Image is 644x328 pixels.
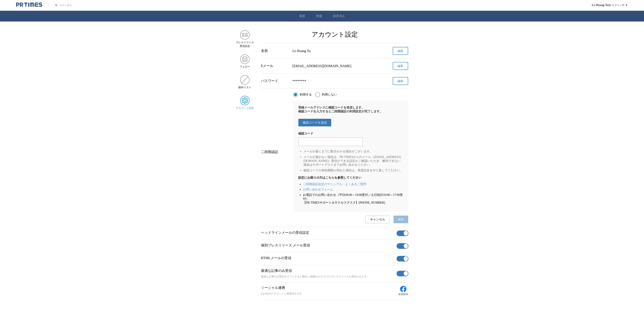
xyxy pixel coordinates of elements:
[393,62,408,70] button: 編集
[240,75,250,85] img: 除外リスト
[16,2,42,8] a: PR TIMESのトップページはこちら
[261,64,289,68] div: Eメール
[333,14,345,18] a: 保存済み
[397,49,403,53] span: 編集
[393,215,408,223] button: 保存
[298,176,403,180] b: 設定にお困りの方はこちらを参照してください
[303,155,403,167] li: メールが届かない場合は、PR TIMESからのメール（[EMAIL_ADDRESS][DOMAIN_NAME]）受信ができる設定かご確認いただき、解決できない場合はサポートデスクまでお問い合わせ...
[292,64,377,68] div: [EMAIL_ADDRESS][DOMAIN_NAME]
[261,269,395,273] p: 最適な記事のみ受信
[240,96,250,105] img: アカウント設定
[298,119,331,127] button: 確認コードを送信
[316,14,322,18] a: 検索
[303,121,327,125] span: 確認コードを送信
[365,215,390,223] button: キャンセル
[303,150,403,153] li: メールが届くまでに数分かかる場合がございます。
[298,106,403,113] p: 登録メールアドレスに確認コードを送信します。 確認コードを入力すると二段階認証の利用設定が完了します。
[236,41,254,48] span: プレスリリース 受信設定
[298,132,403,136] div: 確認コード
[261,30,408,39] h2: アカウント設定
[303,183,366,186] a: 二段階認証設定のマニュアル・よくあるご質問
[236,30,254,48] a: プレスリリース 受信設定プレスリリース 受信設定
[322,93,337,97] span: 利用しない
[261,292,396,296] p: Facebookアカウントと連携済みです
[236,106,254,110] span: アカウント設定
[236,75,254,89] a: 除外リスト除外リスト
[261,49,289,53] div: 名前
[370,218,385,221] span: キャンセル
[303,188,333,191] a: お問い合わせフォーム
[315,92,320,97] input: 利用しない
[49,3,72,7] a: PR TIMESのトップページはこちら
[261,150,290,154] div: 二段階認証
[240,65,250,69] span: フォロー
[299,14,305,18] a: 最新
[261,286,396,290] p: ソーシャル連携
[398,286,408,296] button: 連携解除
[300,93,312,97] span: 利用する
[303,169,403,172] li: 確認コードの有効期限が切れた場合は、再度設定をやり直してください。
[393,77,408,85] button: 編集
[398,292,408,296] span: 連携解除
[300,139,361,144] input: 2段階認証の確認コードを入力する
[261,256,395,260] p: HTMLメールの受信
[397,64,403,68] span: 編集
[261,79,289,83] div: パスワード
[293,92,298,97] input: 利用する
[592,3,608,7] span: Le Hoang Tu
[398,218,404,221] span: 保存
[261,275,395,278] p: 最適な記事のみ受信をオフにすると幅広い範囲のカテゴリのプレスリリースを受信されます。
[240,30,250,40] img: プレスリリース 受信設定
[400,286,407,292] img: Facebook
[240,54,250,64] img: フォロー
[236,54,254,69] a: フォローフォロー
[261,243,395,248] p: 個別プレスリリース メール受信
[397,79,403,83] span: 編集
[236,30,254,300] nav: サイドメニュー
[303,193,403,205] li: お電話でのお問い合わせ（平日09:00～19:00受付／土日祝日10:00～17:00受付） 【PR TIMESサポート＆サクセスデスク】[PHONE_NUMBER]
[238,86,251,89] span: 除外リスト
[261,231,395,235] p: ヘッドラインメールの受信設定
[236,96,254,110] a: アカウント設定アカウント設定
[393,47,408,55] button: 編集
[292,49,377,53] div: Le Hoang Tu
